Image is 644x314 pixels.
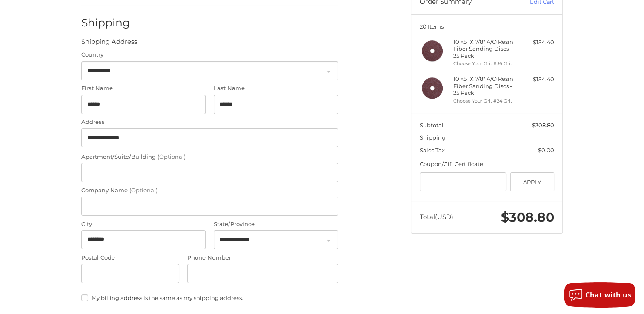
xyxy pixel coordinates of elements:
div: $154.40 [521,75,554,84]
li: Choose Your Grit #24 Grit [453,97,518,105]
label: My billing address is the same as my shipping address. [81,294,338,301]
label: Company Name [81,186,338,195]
h2: Shipping [81,16,131,29]
label: Country [81,51,338,59]
h4: 10 x 5" X 7/8" A/O Resin Fiber Sanding Discs - 25 Pack [453,38,518,59]
label: Apartment/Suite/Building [81,153,338,161]
h3: 20 Items [420,23,554,30]
li: Choose Your Grit #36 Grit [453,60,518,67]
label: Phone Number [187,254,338,262]
span: $308.80 [532,122,554,128]
small: (Optional) [157,153,186,160]
label: Postal Code [81,254,179,262]
input: Gift Certificate or Coupon Code [420,172,507,191]
label: Address [81,118,338,126]
span: Total (USD) [420,213,453,221]
div: Coupon/Gift Certificate [420,160,554,168]
label: Last Name [214,84,338,93]
label: State/Province [214,220,338,228]
label: First Name [81,84,206,93]
span: $308.80 [501,209,554,225]
small: (Optional) [129,187,157,194]
h4: 10 x 5" X 7/8" A/O Resin Fiber Sanding Discs - 25 Pack [453,75,518,96]
span: -- [550,134,554,141]
span: Chat with us [585,290,631,300]
span: Sales Tax [420,147,445,154]
div: $154.40 [521,38,554,47]
span: Subtotal [420,122,444,128]
label: City [81,220,206,228]
legend: Shipping Address [81,37,137,51]
span: Shipping [420,134,446,141]
button: Chat with us [564,282,635,308]
span: $0.00 [538,147,554,154]
button: Apply [510,172,554,191]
